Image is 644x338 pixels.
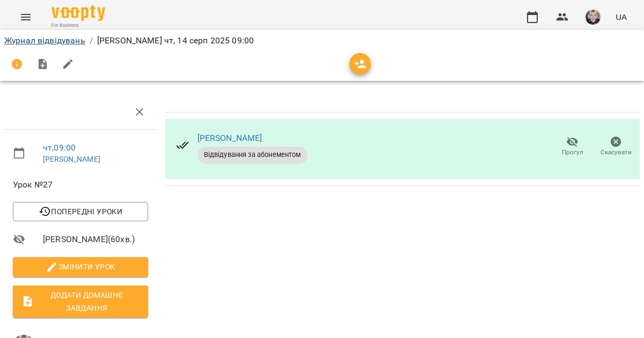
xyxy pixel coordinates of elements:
[21,289,140,314] span: Додати домашнє завдання
[4,34,640,47] nav: breadcrumb
[586,10,601,25] img: e6b29b008becd306e3c71aec93de28f6.jpeg
[13,286,148,318] button: Додати домашнє завдання
[594,132,638,162] button: Скасувати
[197,150,308,160] span: Відвідування за абонементом
[21,260,140,273] span: Змінити урок
[90,34,93,47] li: /
[13,257,148,276] button: Змінити урок
[21,205,140,218] span: Попередні уроки
[551,132,594,162] button: Прогул
[43,142,76,153] a: чт , 09:00
[43,233,148,246] span: [PERSON_NAME] ( 60 хв. )
[97,34,254,47] p: [PERSON_NAME] чт, 14 серп 2025 09:00
[562,148,583,157] span: Прогул
[616,11,627,22] span: UA
[52,22,105,29] span: For Business
[13,178,148,191] span: Урок №27
[197,133,262,143] a: [PERSON_NAME]
[601,148,632,157] span: Скасувати
[52,5,105,21] img: Voopty Logo
[13,4,39,30] button: Menu
[13,202,148,221] button: Попередні уроки
[4,35,85,46] a: Журнал відвідувань
[611,7,631,27] button: UA
[43,155,100,163] a: [PERSON_NAME]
